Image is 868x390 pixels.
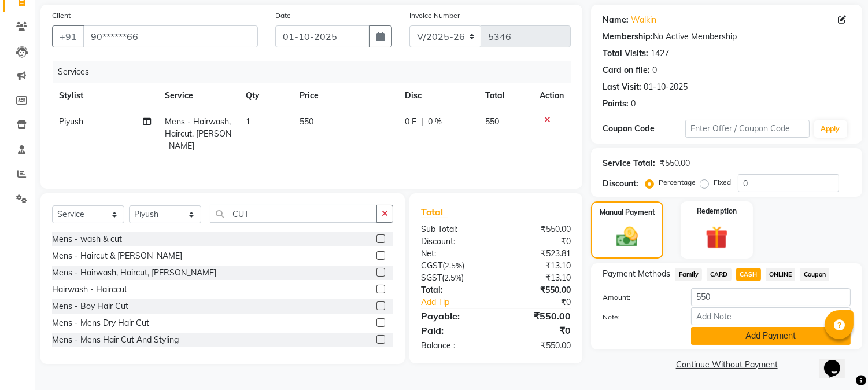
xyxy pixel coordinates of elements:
div: ₹550.00 [496,223,580,236]
span: 2.5% [445,261,462,270]
div: Mens - Mens Dry Hair Cut [52,317,149,329]
th: Total [478,83,533,109]
a: Walkin [631,14,656,26]
input: Add Note [691,307,851,325]
span: SGST [421,273,442,283]
div: ₹550.00 [496,340,580,352]
th: Disc [398,83,478,109]
div: Service Total: [603,157,655,170]
div: ( ) [412,272,496,284]
img: _gift.svg [699,223,735,252]
div: Card on file: [603,64,650,76]
button: Add Payment [691,327,851,345]
div: Discount: [412,236,496,248]
div: Payable: [412,309,496,323]
label: Invoice Number [409,10,460,21]
div: ₹0 [496,236,580,248]
span: CGST [421,260,442,271]
div: ₹550.00 [496,284,580,296]
span: Family [675,268,702,281]
div: 0 [631,98,636,110]
div: ₹0 [496,323,580,337]
span: 2.5% [444,273,461,282]
div: Mens - wash & cut [52,233,122,245]
div: Mens - Boy Hair Cut [52,300,128,312]
div: Discount: [603,178,638,190]
div: Total Visits: [603,47,648,60]
div: Membership: [603,31,653,43]
img: _cash.svg [610,225,644,249]
span: CASH [736,268,761,281]
span: 0 % [428,116,442,128]
th: Service [158,83,239,109]
span: 550 [300,116,313,127]
label: Manual Payment [600,207,655,218]
input: Amount [691,288,851,306]
label: Redemption [697,206,737,216]
span: 1 [246,116,250,127]
span: Coupon [800,268,829,281]
div: ₹13.10 [496,272,580,284]
div: 01-10-2025 [644,81,688,93]
div: ₹523.81 [496,248,580,260]
div: Total: [412,284,496,296]
div: ( ) [412,260,496,272]
div: Mens - Mens Hair Cut And Styling [52,334,179,346]
span: CARD [707,268,732,281]
label: Amount: [594,292,682,303]
input: Enter Offer / Coupon Code [685,120,809,138]
input: Search or Scan [210,205,377,223]
span: Mens - Hairwash, Haircut, [PERSON_NAME] [165,116,231,151]
div: Balance : [412,340,496,352]
div: Paid: [412,323,496,337]
span: 0 F [405,116,416,128]
div: Mens - Haircut & [PERSON_NAME] [52,250,182,262]
div: Points: [603,98,629,110]
div: Last Visit: [603,81,641,93]
div: Hairwash - Hairccut [52,284,127,296]
iframe: chat widget [819,344,856,378]
th: Qty [239,83,293,109]
div: Name: [603,14,629,26]
span: Piyush [59,116,83,127]
div: Net: [412,248,496,260]
input: Search by Name/Mobile/Email/Code [83,25,258,47]
button: +91 [52,25,84,47]
a: Add Tip [412,296,510,308]
div: ₹550.00 [496,309,580,323]
div: ₹0 [510,296,580,308]
div: ₹550.00 [660,157,690,170]
span: ONLINE [766,268,796,281]
div: Coupon Code [603,123,685,135]
div: 0 [652,64,657,76]
label: Note: [594,312,682,322]
label: Client [52,10,71,21]
div: 1427 [651,47,669,60]
div: No Active Membership [603,31,851,43]
th: Price [293,83,398,109]
span: 550 [485,116,499,127]
a: Continue Without Payment [593,359,860,371]
label: Fixed [714,177,731,187]
th: Action [533,83,571,109]
span: Payment Methods [603,268,670,280]
label: Percentage [659,177,696,187]
th: Stylist [52,83,158,109]
div: Sub Total: [412,223,496,236]
div: Mens - Hairwash, Haircut, [PERSON_NAME] [52,267,216,279]
div: Services [53,61,579,83]
div: ₹13.10 [496,260,580,272]
span: Total [421,206,448,218]
span: | [421,116,423,128]
button: Apply [814,120,847,138]
label: Date [275,10,291,21]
